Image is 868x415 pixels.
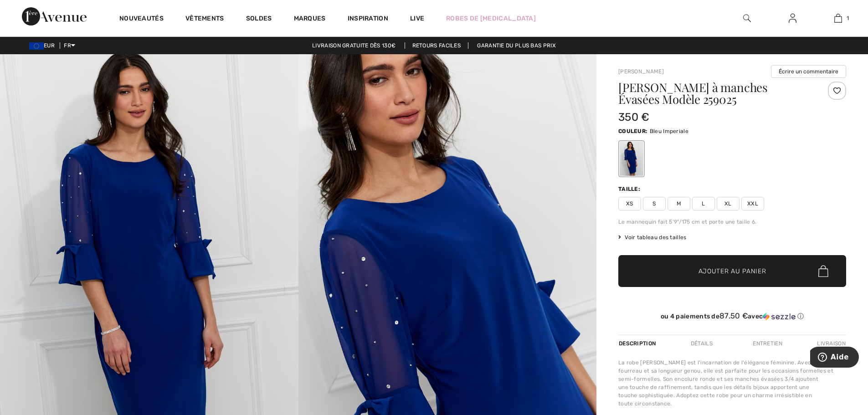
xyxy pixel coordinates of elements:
[470,42,563,49] a: Garantie du plus bas prix
[771,65,846,78] button: Écrire un commentaire
[618,128,647,134] span: Couleur:
[847,14,849,22] span: 1
[618,218,846,226] div: Le mannequin fait 5'9"/175 cm et porte une taille 6.
[815,335,846,352] div: Livraison
[818,265,828,277] img: Bag.svg
[618,233,687,241] span: Voir tableau des tailles
[741,197,764,210] span: XXL
[650,128,688,134] span: Bleu Imperiale
[699,266,766,276] span: Ajouter au panier
[618,185,642,193] div: Taille:
[294,15,326,24] a: Marques
[618,335,658,352] div: Description
[410,14,424,23] a: Live
[719,311,748,320] span: 87.50 €
[22,7,87,26] img: 1ère Avenue
[745,335,790,352] div: Entretien
[618,359,846,408] div: La robe [PERSON_NAME] est l'incarnation de l'élégance féminine. Avec sa coupe fourreau et sa long...
[743,13,751,24] img: recherche
[446,14,536,23] a: Robes de [MEDICAL_DATA]
[643,197,666,210] span: S
[781,13,804,24] a: Se connecter
[717,197,740,210] span: XL
[64,42,75,49] span: FR
[305,42,403,49] a: Livraison gratuite dès 130€
[348,15,388,24] span: Inspiration
[29,42,58,49] span: EUR
[763,313,796,321] img: Sezzle
[618,197,641,210] span: XS
[405,42,469,49] a: Retours faciles
[618,312,846,321] div: ou 4 paiements de avec
[618,312,846,324] div: ou 4 paiements de87.50 €avecSezzle Cliquez pour en savoir plus sur Sezzle
[683,335,720,352] div: Détails
[692,197,715,210] span: L
[246,15,272,24] a: Soldes
[668,197,690,210] span: M
[816,13,860,24] a: 1
[834,13,842,24] img: Mon panier
[29,42,44,50] img: Euro
[620,142,643,176] div: Bleu Imperiale
[789,13,796,24] img: Mes infos
[185,15,224,24] a: Vêtements
[618,111,650,123] span: 350 €
[119,15,164,24] a: Nouveautés
[810,347,859,369] iframe: Ouvre un widget dans lequel vous pouvez trouver plus d’informations
[618,82,808,105] h1: [PERSON_NAME] à manches Évasées Modèle 259025
[618,255,846,287] button: Ajouter au panier
[618,68,664,75] a: [PERSON_NAME]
